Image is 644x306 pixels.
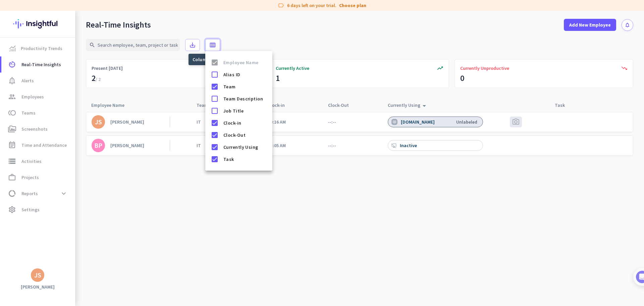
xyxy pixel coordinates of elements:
[223,95,267,103] span: Team Description
[223,155,267,163] span: Task
[223,131,267,139] span: Clock-Out
[223,71,267,79] span: Alias ID
[223,83,267,91] span: Team
[223,143,267,151] span: Currently Using
[223,58,267,67] span: Employee Name
[223,107,267,115] span: Job Title
[223,119,267,127] span: Clock-in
